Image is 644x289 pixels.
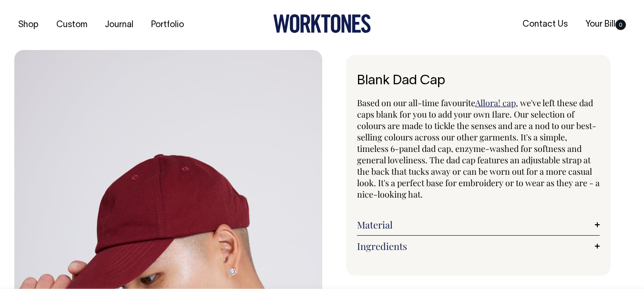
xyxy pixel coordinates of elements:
[519,17,572,32] a: Contact Us
[357,219,600,230] a: Material
[14,17,42,33] a: Shop
[357,74,600,89] h1: Blank Dad Cap
[615,20,626,30] span: 0
[357,97,475,109] span: Based on our all-time favourite
[357,97,600,200] span: , we've left these dad caps blank for you to add your own flare. Our selection of colours are mad...
[357,240,600,252] a: Ingredients
[475,97,516,109] a: Allora! cap
[52,17,91,33] a: Custom
[582,17,630,32] a: Your Bill0
[101,17,137,33] a: Journal
[147,17,188,33] a: Portfolio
